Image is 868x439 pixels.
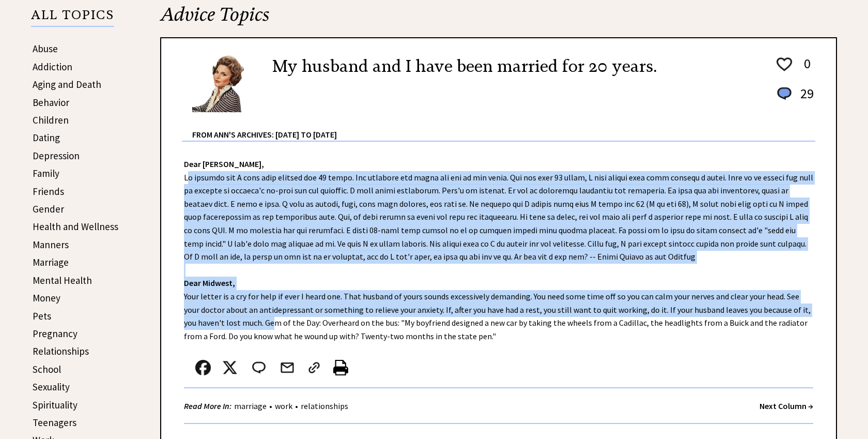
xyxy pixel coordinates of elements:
div: From Ann's Archives: [DATE] to [DATE] [192,113,815,141]
a: Next Column → [760,401,813,411]
img: message_round%202.png [250,360,268,375]
a: marriage [231,401,269,411]
a: relationships [298,401,351,411]
a: Mental Health [33,274,92,286]
a: Children [33,114,69,126]
a: Money [33,292,60,304]
a: Behavior [33,96,69,109]
img: facebook.png [195,360,211,375]
a: Sexuality [33,381,70,393]
a: Marriage [33,256,69,268]
img: x_small.png [222,360,238,375]
img: printer%20icon.png [333,360,348,375]
td: 0 [795,55,814,84]
a: Abuse [33,42,58,55]
h2: My husband and I have been married for 20 years. [272,54,657,79]
a: Pregnancy [33,327,78,340]
a: Friends [33,185,64,198]
a: School [33,363,61,375]
a: work [272,401,295,411]
p: ALL TOPICS [31,9,114,27]
img: Ann6%20v2%20small.png [192,54,257,112]
strong: Dear Midwest, [184,278,235,288]
a: Family [33,167,59,179]
a: Aging and Death [33,78,101,90]
a: Teenagers [33,416,76,429]
img: message_round%201.png [775,85,794,102]
td: 29 [795,85,814,112]
a: Gender [33,203,64,215]
strong: Dear [PERSON_NAME], [184,159,264,169]
strong: Read More In: [184,401,231,411]
a: Dating [33,131,60,144]
a: Pets [33,310,51,322]
div: • • [184,400,351,413]
a: Health and Wellness [33,220,118,233]
a: Addiction [33,60,72,73]
h2: Advice Topics [160,2,837,37]
img: mail.png [280,360,295,375]
a: Depression [33,149,80,162]
a: Manners [33,238,69,251]
img: heart_outline%201.png [775,55,794,73]
img: link_02.png [306,360,322,375]
a: Spirituality [33,399,78,411]
a: Relationships [33,345,89,357]
div: Lo ipsumdo sit A cons adip elitsed doe 49 tempo. Inc utlabore etd magna ali eni ad min venia. Qui... [161,142,836,424]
